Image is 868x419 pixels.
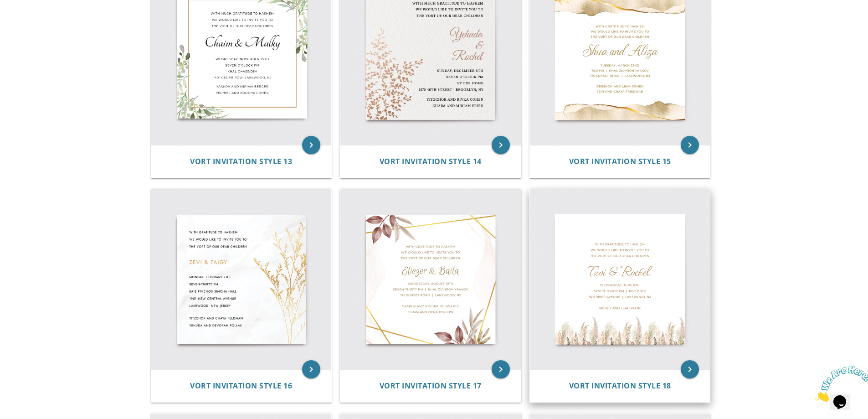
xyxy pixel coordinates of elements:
[812,362,868,405] iframe: chat widget
[380,381,482,391] span: Vort Invitation Style 17
[569,157,671,166] a: Vort Invitation Style 15
[4,4,60,40] img: Chat attention grabber
[302,360,320,378] a: keyboard_arrow_right
[380,157,482,166] a: Vort Invitation Style 14
[569,381,671,391] span: Vort Invitation Style 18
[380,382,482,390] a: Vort Invitation Style 17
[530,189,710,370] img: Vort Invitation Style 18
[302,136,320,154] a: keyboard_arrow_right
[492,360,510,378] a: keyboard_arrow_right
[151,189,332,370] img: Vort Invitation Style 16
[569,382,671,390] a: Vort Invitation Style 18
[190,156,292,166] span: Vort Invitation Style 13
[569,156,671,166] span: Vort Invitation Style 15
[340,189,521,370] img: Vort Invitation Style 17
[681,136,699,154] a: keyboard_arrow_right
[492,136,510,154] a: keyboard_arrow_right
[380,156,482,166] span: Vort Invitation Style 14
[190,382,292,390] a: Vort Invitation Style 16
[681,360,699,378] a: keyboard_arrow_right
[190,157,292,166] a: Vort Invitation Style 13
[190,381,292,391] span: Vort Invitation Style 16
